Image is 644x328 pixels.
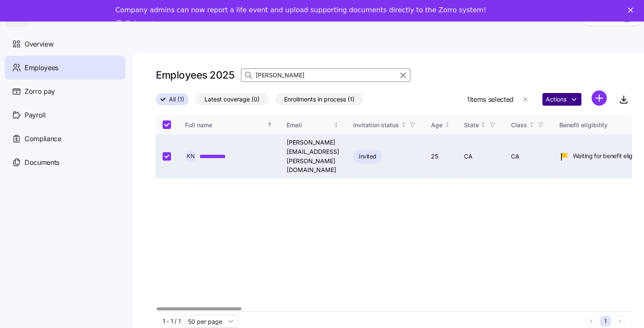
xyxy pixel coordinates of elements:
a: Employees [5,56,125,79]
td: CA [504,134,553,178]
th: StateNot sorted [457,115,504,134]
span: Documents [25,157,59,168]
td: [PERSON_NAME][EMAIL_ADDRESS][PERSON_NAME][DOMAIN_NAME] [280,134,346,178]
div: Not sorted [480,122,486,128]
div: Age [431,120,442,130]
button: Actions [542,93,581,106]
th: EmailNot sorted [280,115,346,134]
a: Take a tour [116,19,169,29]
td: 25 [424,134,457,178]
div: Sorted ascending [267,122,273,128]
th: ClassNot sorted [504,115,553,134]
button: 1 [600,316,611,327]
th: AgeNot sorted [424,115,457,134]
span: Compliance [25,134,61,144]
span: All (1) [169,94,184,105]
div: Invitation status [353,120,399,130]
td: CA [457,134,504,178]
h1: Employees 2025 [156,68,234,82]
input: Select all records [163,120,171,129]
div: Not sorted [528,122,534,128]
div: Not sorted [333,122,339,128]
div: State [464,120,479,130]
a: Documents [5,150,125,174]
span: Enrollments in process (1) [284,94,354,105]
span: Invited [359,151,376,161]
span: K N [187,153,195,159]
span: Actions [546,96,567,102]
button: Previous page [586,316,597,327]
a: Zorro pay [5,79,125,103]
span: Latest coverage (0) [205,94,260,105]
div: Not sorted [444,122,450,128]
a: Payroll [5,103,125,127]
div: Close [628,8,636,13]
span: Overview [25,39,53,49]
span: 1 items selected [467,94,514,105]
input: Search Employees [241,68,410,82]
div: Email [287,120,332,130]
span: Payroll [25,110,46,120]
div: Not sorted [401,122,406,128]
th: Invitation statusNot sorted [346,115,424,134]
span: Employees [25,63,58,73]
a: Overview [5,32,125,56]
div: Class [511,120,527,130]
a: Compliance [5,127,125,150]
th: Full nameSorted ascending [178,115,280,134]
span: 1 - 1 / 1 [163,317,180,325]
div: Company admins can now report a life event and upload supporting documents directly to the Zorro ... [116,6,486,14]
svg: add icon [591,90,607,106]
input: Select record 1 [163,152,171,161]
span: Zorro pay [25,86,55,97]
div: Full name [185,120,265,130]
button: Next page [614,316,625,327]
